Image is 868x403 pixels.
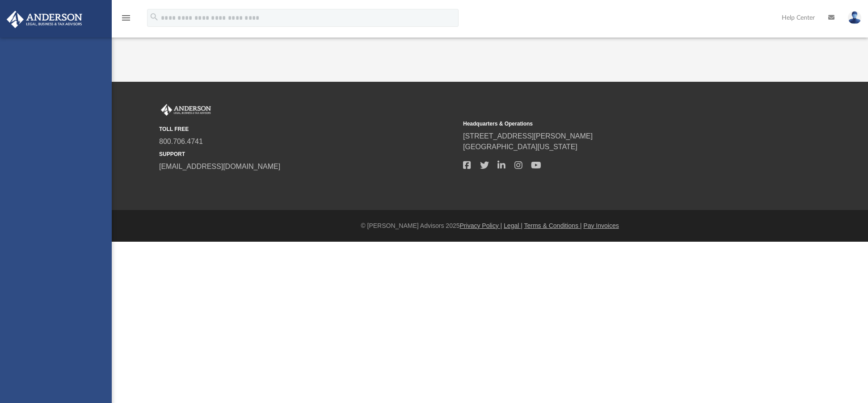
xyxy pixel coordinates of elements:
a: Terms & Conditions | [524,222,582,229]
small: TOLL FREE [159,125,457,133]
i: search [149,12,159,22]
a: Legal | [504,222,522,229]
a: [EMAIL_ADDRESS][DOMAIN_NAME] [159,163,280,170]
a: [GEOGRAPHIC_DATA][US_STATE] [463,143,577,151]
img: Anderson Advisors Platinum Portal [4,11,85,28]
img: Anderson Advisors Platinum Portal [159,104,213,116]
small: Headquarters & Operations [463,120,761,128]
div: © [PERSON_NAME] Advisors 2025 [112,221,868,231]
small: SUPPORT [159,150,457,158]
a: [STREET_ADDRESS][PERSON_NAME] [463,132,593,140]
a: 800.706.4741 [159,138,203,145]
a: Pay Invoices [583,222,619,229]
a: Privacy Policy | [460,222,502,229]
a: menu [121,17,131,23]
i: menu [121,13,131,23]
img: User Pic [848,11,861,24]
